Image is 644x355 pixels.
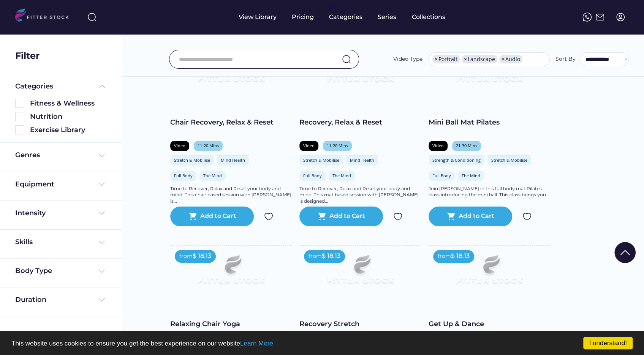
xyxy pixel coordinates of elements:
[97,82,106,91] img: Frame%20%285%29.svg
[303,157,339,163] div: Stretch & Mobilise
[97,238,106,247] img: Frame%20%284%29.svg
[502,57,505,62] span: ×
[429,186,550,199] div: Join [PERSON_NAME] in this full body mat Pilates class introducing the mini ball. This class brin...
[327,143,348,148] div: 11-20 Mins
[174,173,193,178] div: Full Body
[299,186,421,205] div: Time to Recover, Relax and Reset your body and mind! This mat based session with [PERSON_NAME] is...
[15,125,24,134] img: Rectangle%205126.svg
[15,112,24,121] img: Rectangle%205126.svg
[432,173,451,178] div: Full Body
[614,242,636,263] img: Group%201000002322%20%281%29.svg
[15,8,75,24] img: LOGO.svg
[221,157,245,163] div: Mind Health
[432,55,460,63] li: Portrait
[451,252,470,260] div: $ 18.13
[616,13,625,22] img: profile-circle.svg
[491,157,527,163] div: Stretch & Mobilise
[15,82,53,91] div: Categories
[378,13,397,21] div: Series
[459,212,494,221] div: Add to Cart
[555,55,576,63] div: Sort By
[595,13,604,22] img: Frame%2051.svg
[198,143,219,148] div: 11-20 Mins
[522,212,532,221] img: Group%201000002324.svg
[174,143,185,148] div: Video
[309,252,322,260] div: from
[15,295,46,305] div: Duration
[15,208,46,218] div: Intensity
[462,173,480,178] div: The Mind
[97,180,106,189] img: Frame%20%284%29.svg
[432,143,444,148] div: Video
[412,13,445,21] div: Collections
[429,319,550,329] div: Get Up & Dance
[329,13,362,21] div: Categories
[11,340,633,347] p: This website uses cookies to ensure you get the best experience on our website
[30,112,106,121] div: Nutrition
[203,173,222,178] div: The Mind
[182,245,280,300] img: Frame%2079%20%281%29.svg
[432,157,481,163] div: Strength & Conditioning
[97,267,106,276] img: Frame%20%284%29.svg
[318,212,327,221] button: shopping_cart
[200,212,236,221] div: Add to Cart
[264,212,273,221] img: Group%201000002324.svg
[15,150,40,160] div: Genres
[303,173,322,178] div: Full Body
[342,55,351,64] img: search-normal.svg
[322,252,340,260] div: $ 18.13
[332,173,351,178] div: The Mind
[299,319,421,329] div: Recovery Stretch
[170,319,292,329] div: Relaxing Chair Yoga
[87,13,97,22] img: search-normal%203.svg
[97,151,106,160] img: Frame%20%284%29.svg
[15,266,52,276] div: Body Type
[499,55,522,63] li: Audio
[15,99,24,108] img: Rectangle%205126.svg
[170,118,292,127] div: Chair Recovery, Relax & Reset
[464,57,467,62] span: ×
[329,4,339,11] div: fvck
[15,49,40,62] div: Filter
[97,295,106,305] img: Frame%20%284%29.svg
[435,57,438,62] span: ×
[312,245,409,300] img: Frame%2079%20%281%29.svg
[188,212,198,221] button: shopping_cart
[329,212,365,221] div: Add to Cart
[30,125,106,135] div: Exercise Library
[393,212,402,221] img: Group%201000002324.svg
[240,340,273,347] a: Learn More
[583,337,633,349] a: I understand!
[582,13,592,22] img: meteor-icons_whatsapp%20%281%29.svg
[441,245,538,300] img: Frame%2079%20%281%29.svg
[350,157,374,163] div: Mind Health
[30,99,106,108] div: Fitness & Wellness
[393,55,422,63] div: Video Type
[15,180,54,189] div: Equipment
[456,143,477,148] div: 21-30 Mins
[438,252,451,260] div: from
[193,252,211,260] div: $ 18.13
[15,237,34,247] div: Skills
[170,186,292,205] div: Time to Recover, Relax and Reset your body and mind! This chair based session with [PERSON_NAME] ...
[239,13,277,21] div: View Library
[447,212,456,221] button: shopping_cart
[292,13,314,21] div: Pricing
[299,118,421,127] div: Recovery, Relax & Reset
[179,252,193,260] div: from
[97,208,106,218] img: Frame%20%284%29.svg
[303,143,315,148] div: Video
[462,55,497,63] li: Landscape
[429,118,550,127] div: Mini Ball Mat Pilates
[174,157,210,163] div: Stretch & Mobilise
